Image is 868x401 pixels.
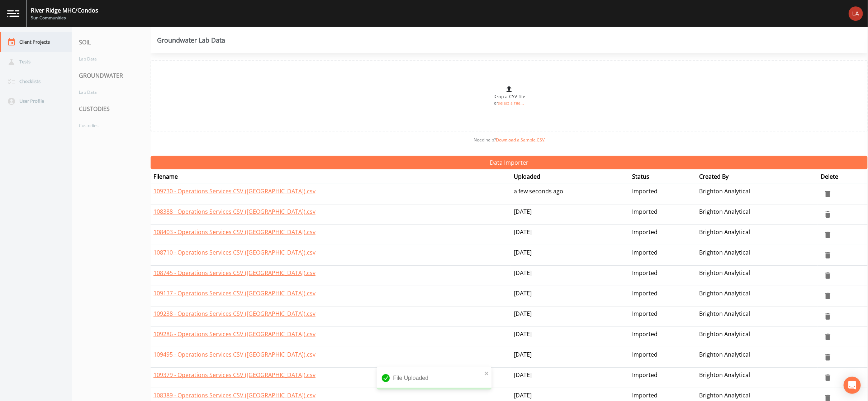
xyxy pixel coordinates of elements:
td: Brighton Analytical [696,286,818,306]
td: [DATE] [511,224,630,245]
a: 108403 - Operations Services CSV ([GEOGRAPHIC_DATA]).csv [153,228,316,236]
td: Imported [629,245,696,265]
td: [DATE] [511,347,630,367]
a: Download a Sample CSV [496,137,545,143]
td: Brighton Analytical [696,367,818,388]
th: Delete [818,169,868,184]
td: [DATE] [511,265,630,286]
button: close [484,369,489,377]
button: delete [821,207,835,222]
span: Need help? [474,137,545,143]
div: Sun Communities [31,15,98,21]
td: Imported [629,265,696,286]
td: Imported [629,347,696,367]
a: 108710 - Operations Services CSV ([GEOGRAPHIC_DATA]).csv [153,248,316,256]
td: Brighton Analytical [696,327,818,347]
button: delete [821,248,835,262]
td: Brighton Analytical [696,347,818,367]
div: GROUNDWATER [72,66,151,86]
th: Status [629,169,696,184]
td: Imported [629,184,696,204]
a: 109495 - Operations Services CSV ([GEOGRAPHIC_DATA]).csv [153,351,316,358]
td: a few seconds ago [511,184,630,204]
th: Filename [151,169,511,184]
button: delete [821,330,835,344]
td: Imported [629,327,696,347]
td: [DATE] [511,367,630,388]
a: 108745 - Operations Services CSV ([GEOGRAPHIC_DATA]).csv [153,269,316,277]
button: delete [821,309,835,324]
a: Lab Data [72,52,143,66]
td: Imported [629,224,696,245]
div: Groundwater Lab Data [157,37,225,43]
a: select a file... [498,101,524,106]
button: delete [821,228,835,242]
a: 108389 - Operations Services CSV ([GEOGRAPHIC_DATA]).csv [153,391,316,399]
td: [DATE] [511,327,630,347]
td: Imported [629,204,696,224]
div: SOIL [72,32,151,52]
button: delete [821,289,835,303]
td: Imported [629,286,696,306]
a: Lab Data [72,86,143,99]
td: Brighton Analytical [696,265,818,286]
td: [DATE] [511,245,630,265]
div: Open Intercom Messenger [844,377,861,394]
a: 109286 - Operations Services CSV ([GEOGRAPHIC_DATA]).csv [153,330,316,338]
img: bd2ccfa184a129701e0c260bc3a09f9b [849,6,863,21]
button: delete [821,371,835,385]
a: 109238 - Operations Services CSV ([GEOGRAPHIC_DATA]).csv [153,310,316,318]
td: Brighton Analytical [696,184,818,204]
td: Imported [629,306,696,327]
button: Data Importer [151,156,868,169]
small: or [494,101,525,106]
a: 108388 - Operations Services CSV ([GEOGRAPHIC_DATA]).csv [153,208,316,216]
a: 109137 - Operations Services CSV ([GEOGRAPHIC_DATA]).csv [153,289,316,297]
td: Imported [629,367,696,388]
td: Brighton Analytical [696,245,818,265]
th: Created By [696,169,818,184]
td: Brighton Analytical [696,224,818,245]
th: Uploaded [511,169,630,184]
div: Drop a CSV file [493,85,525,106]
div: River Ridge MHC/Condos [31,6,98,15]
td: [DATE] [511,286,630,306]
button: delete [821,269,835,283]
img: logo [7,10,19,17]
td: Brighton Analytical [696,306,818,327]
a: 109379 - Operations Services CSV ([GEOGRAPHIC_DATA]).csv [153,371,316,379]
button: delete [821,187,835,201]
div: File Uploaded [377,367,492,390]
div: CUSTODIES [72,99,151,119]
a: 109730 - Operations Services CSV ([GEOGRAPHIC_DATA]).csv [153,187,316,195]
td: Brighton Analytical [696,204,818,224]
a: Custodies [72,119,143,132]
td: [DATE] [511,306,630,327]
td: [DATE] [511,204,630,224]
button: delete [821,350,835,364]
